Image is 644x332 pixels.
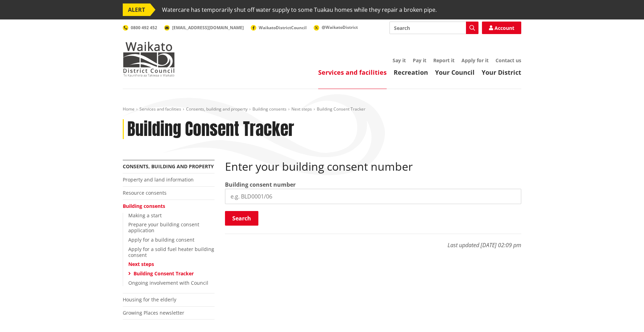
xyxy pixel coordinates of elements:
a: Recreation [394,68,428,76]
a: Consents, building and property [186,106,248,112]
span: [EMAIL_ADDRESS][DOMAIN_NAME] [172,25,244,31]
input: Search input [389,22,478,34]
a: Next steps [291,106,312,112]
a: Prepare your building consent application [128,221,199,234]
a: Resource consents [123,189,167,196]
a: Services and facilities [139,106,181,112]
span: WaikatoDistrictCouncil [259,25,307,31]
a: Housing for the elderly [123,296,176,303]
a: Growing Places newsletter [123,309,184,316]
a: Services and facilities [318,68,387,76]
a: Next steps [128,261,154,267]
a: Ongoing involvement with Council [128,280,208,286]
a: Making a start [128,212,162,219]
p: Last updated [DATE] 02:09 pm [225,234,521,249]
a: Pay it [413,57,426,64]
a: Say it [393,57,406,64]
a: Apply for a solid fuel heater building consent​ [128,246,214,258]
span: 0800 492 452 [131,25,157,31]
button: Search [225,211,258,226]
span: Building Consent Tracker [317,106,365,112]
a: Account [482,22,521,34]
input: e.g. BLD0001/06 [225,189,521,204]
h1: Building Consent Tracker [127,119,294,139]
a: WaikatoDistrictCouncil [251,25,307,31]
span: Watercare has temporarily shut off water supply to some Tuakau homes while they repair a broken p... [162,3,437,16]
a: Building consents [252,106,287,112]
h2: Enter your building consent number [225,160,521,173]
span: @WaikatoDistrict [322,24,358,30]
span: ALERT [123,3,150,16]
a: Your Council [435,68,475,76]
img: Waikato District Council - Te Kaunihera aa Takiwaa o Waikato [123,42,175,76]
a: Building Consent Tracker [134,270,194,277]
a: Home [123,106,135,112]
nav: breadcrumb [123,106,521,112]
a: Contact us [496,57,521,64]
a: Consents, building and property [123,163,214,170]
a: [EMAIL_ADDRESS][DOMAIN_NAME] [164,25,244,31]
a: Apply for a building consent [128,236,194,243]
a: Report it [433,57,454,64]
a: Apply for it [461,57,489,64]
a: 0800 492 452 [123,25,157,31]
a: Property and land information [123,176,194,183]
a: @WaikatoDistrict [314,24,358,30]
label: Building consent number [225,180,296,189]
a: Your District [482,68,521,76]
a: Building consents [123,203,165,209]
